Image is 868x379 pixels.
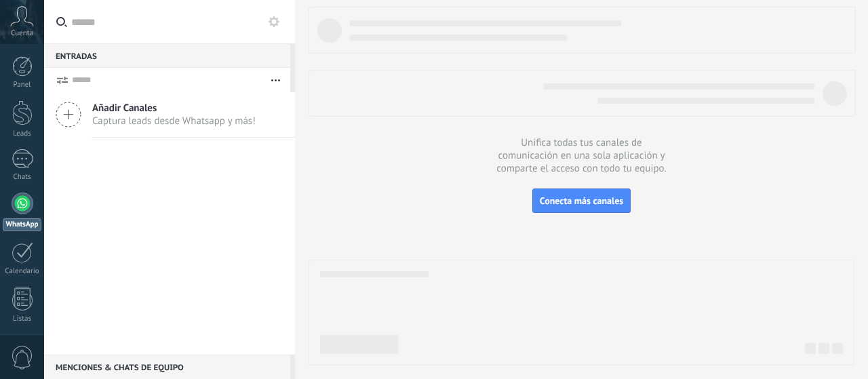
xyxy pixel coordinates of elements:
[3,129,42,138] div: Leads
[3,173,42,182] div: Chats
[540,195,623,207] span: Conecta más canales
[3,81,42,89] div: Panel
[11,29,33,38] span: Cuenta
[3,315,42,323] div: Listas
[44,355,290,379] div: Menciones & Chats de equipo
[92,115,256,127] span: Captura leads desde Whatsapp y más!
[92,102,256,115] span: Añadir Canales
[44,43,290,68] div: Entradas
[3,218,41,231] div: WhatsApp
[3,267,42,276] div: Calendario
[532,188,631,213] button: Conecta más canales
